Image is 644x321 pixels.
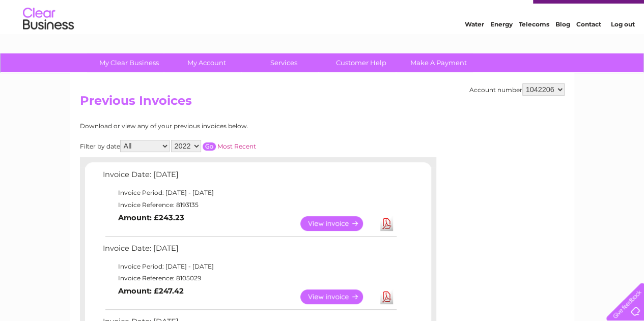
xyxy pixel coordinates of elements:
td: Invoice Period: [DATE] - [DATE] [100,260,398,273]
a: 0333 014 3131 [452,5,522,18]
b: Amount: £243.23 [118,213,184,222]
a: Download [380,289,393,304]
a: Contact [576,43,601,51]
div: Download or view any of your previous invoices below. [80,123,347,130]
a: View [300,216,375,231]
a: View [300,289,375,304]
a: Log out [610,43,634,51]
td: Invoice Reference: 8105029 [100,272,398,284]
a: Energy [490,43,513,51]
a: My Clear Business [87,53,171,72]
a: Water [465,43,484,51]
td: Invoice Reference: 8193135 [100,199,398,211]
a: Telecoms [519,43,549,51]
a: Blog [555,43,570,51]
a: Customer Help [319,53,403,72]
td: Invoice Date: [DATE] [100,242,398,260]
a: Most Recent [217,142,256,150]
a: Services [242,53,326,72]
img: logo.png [22,26,74,57]
a: Make A Payment [397,53,481,72]
a: My Account [164,53,248,72]
td: Invoice Date: [DATE] [100,168,398,187]
div: Clear Business is a trading name of Verastar Limited (registered in [GEOGRAPHIC_DATA] No. 3667643... [82,6,563,49]
td: Invoice Period: [DATE] - [DATE] [100,187,398,199]
div: Account number [469,83,565,96]
h2: Previous Invoices [80,94,565,113]
b: Amount: £247.42 [118,286,184,296]
div: Filter by date [80,140,347,152]
a: Download [380,216,393,231]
